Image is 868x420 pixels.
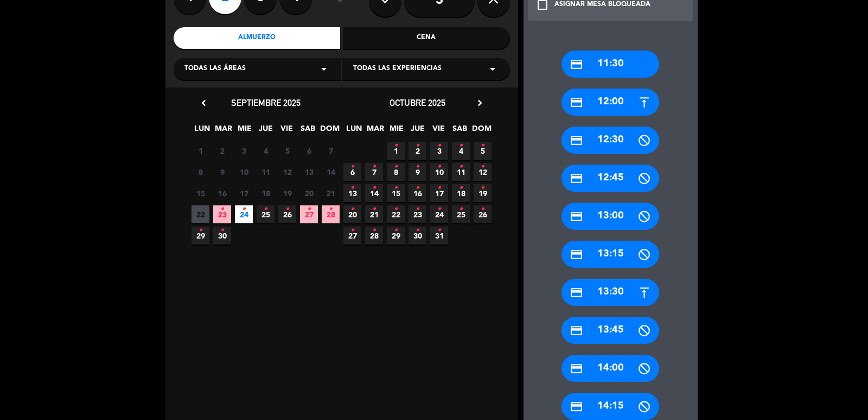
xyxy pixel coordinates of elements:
span: 4 [452,142,470,160]
i: credit_card [570,286,583,299]
i: • [394,158,398,175]
i: • [350,158,354,175]
span: 1 [192,142,209,160]
span: 22 [192,205,209,223]
i: • [437,222,441,239]
i: chevron_left [198,97,209,109]
i: • [372,179,376,197]
i: • [416,158,419,175]
i: • [437,158,441,175]
div: 12:45 [561,165,659,192]
i: • [199,222,202,239]
span: 24 [235,205,253,223]
span: Todas las experiencias [353,64,442,74]
i: • [394,200,398,218]
span: 20 [343,205,361,223]
span: 10 [430,163,448,181]
span: JUE [257,122,275,140]
span: 20 [300,184,318,202]
span: 23 [409,205,426,223]
span: 26 [474,205,492,223]
span: 16 [409,184,426,202]
span: 28 [365,227,383,245]
span: 6 [300,142,318,160]
span: 16 [213,184,231,202]
i: • [329,200,333,218]
div: Almuerzo [174,27,341,49]
span: 25 [257,205,275,223]
div: 14:15 [561,393,659,420]
span: 5 [278,142,296,160]
div: 13:00 [561,203,659,230]
span: LUN [345,122,363,140]
div: 14:00 [561,355,659,382]
span: septiembre 2025 [231,97,301,108]
span: LUN [193,122,211,140]
i: • [481,179,484,197]
span: 12 [278,163,296,181]
span: 9 [213,163,231,181]
span: 18 [452,184,470,202]
span: 10 [235,163,253,181]
span: 19 [474,184,492,202]
i: • [481,200,484,218]
span: 23 [213,205,231,223]
span: 27 [343,227,361,245]
span: 13 [300,163,318,181]
i: credit_card [570,134,583,147]
i: • [459,158,463,175]
span: 24 [430,205,448,223]
span: 14 [365,184,383,202]
span: 25 [452,205,470,223]
span: 6 [343,163,361,181]
i: • [416,200,419,218]
span: 17 [430,184,448,202]
i: • [350,222,354,239]
span: 3 [430,142,448,160]
span: 8 [192,163,209,181]
span: 15 [192,184,209,202]
i: credit_card [570,172,583,185]
span: 11 [257,163,275,181]
span: MAR [366,122,384,140]
span: 13 [343,184,361,202]
span: 7 [322,142,340,160]
span: 22 [387,205,405,223]
i: • [285,200,289,218]
i: • [481,158,484,175]
div: 12:30 [561,127,659,154]
span: Todas las áreas [184,64,246,74]
i: credit_card [570,362,583,375]
span: 26 [278,205,296,223]
span: DOM [320,122,338,140]
i: • [350,179,354,197]
div: 13:30 [561,279,659,306]
i: credit_card [570,96,583,109]
i: • [242,200,246,218]
span: 30 [213,227,231,245]
span: MAR [214,122,232,140]
i: • [437,137,441,154]
i: arrow_drop_down [317,62,330,76]
i: chevron_right [474,97,486,109]
i: • [220,222,224,239]
div: 12:00 [561,89,659,116]
i: credit_card [570,324,583,337]
i: • [394,137,398,154]
i: arrow_drop_down [486,62,499,76]
i: • [459,137,463,154]
span: MIE [235,122,253,140]
span: JUE [409,122,426,140]
span: 2 [409,142,426,160]
span: 12 [474,163,492,181]
i: credit_card [570,58,583,71]
span: 9 [409,163,426,181]
i: • [372,200,376,218]
span: 5 [474,142,492,160]
span: octubre 2025 [390,97,445,108]
span: 2 [213,142,231,160]
span: 21 [365,205,383,223]
i: • [481,137,484,154]
i: • [437,200,441,218]
span: 29 [192,227,209,245]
